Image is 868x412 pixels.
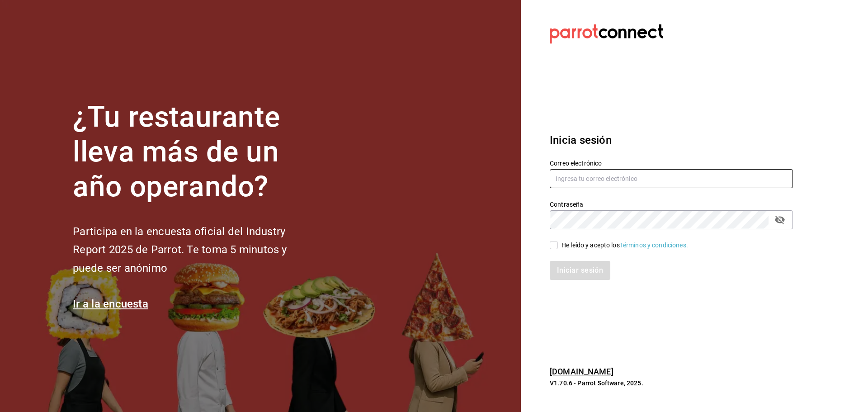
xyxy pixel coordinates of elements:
[772,212,788,227] button: passwordField
[620,242,688,249] a: Términos y condiciones.
[73,298,148,310] a: Ir a la encuesta
[550,201,793,208] label: Contraseña
[73,100,317,204] h1: ¿Tu restaurante lleva más de un año operando?
[73,223,317,278] h2: Participa en la encuesta oficial del Industry Report 2025 de Parrot. Te toma 5 minutos y puede se...
[550,160,793,166] label: Correo electrónico
[550,367,613,376] a: [DOMAIN_NAME]
[550,132,793,148] h3: Inicia sesión
[550,379,793,388] p: V1.70.6 - Parrot Software, 2025.
[550,169,793,188] input: Ingresa tu correo electrónico
[561,241,688,250] div: He leído y acepto los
